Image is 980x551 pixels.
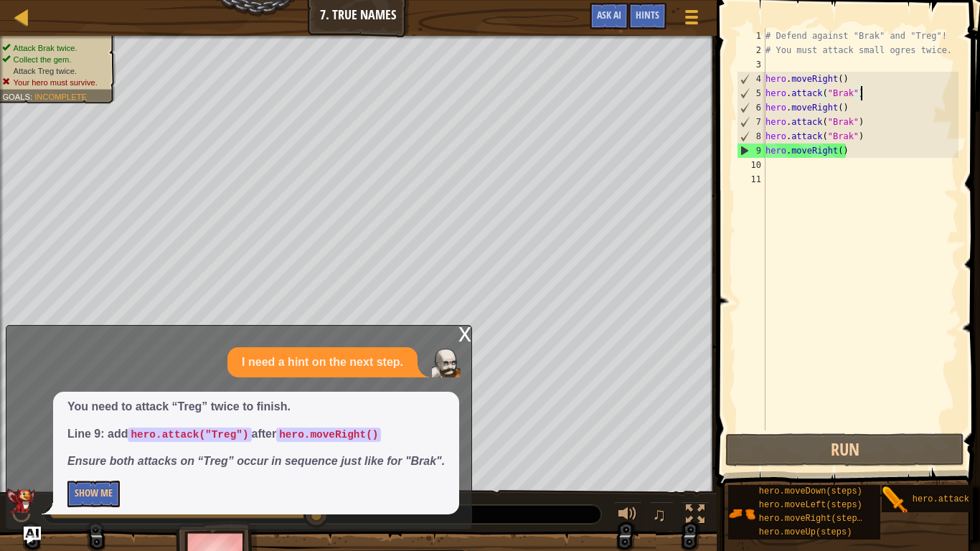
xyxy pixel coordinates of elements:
span: hero.moveUp(steps) [759,527,852,537]
div: 7 [738,115,765,129]
button: Adjust volume [613,501,642,531]
span: Goals [2,92,30,101]
div: 6 [738,100,765,115]
li: Collect the gem. [2,54,107,65]
img: portrait.png [882,486,909,514]
span: hero.moveDown(steps) [759,486,862,496]
div: x [458,326,471,340]
button: Toggle fullscreen [681,501,710,531]
code: hero.moveRight() [276,428,381,442]
span: Collect the gem. [14,55,72,64]
code: hero.attack("Treg") [128,428,251,442]
span: Ask AI [597,8,621,22]
button: ♫ [649,501,674,531]
div: 2 [737,43,765,57]
div: 9 [738,143,765,158]
div: 5 [738,86,765,100]
p: Line 9: add after [67,426,445,443]
span: ♫ [652,504,666,525]
span: Hints [636,8,659,22]
li: Your hero must survive. [2,77,107,88]
div: 8 [738,129,765,143]
span: Your hero must survive. [14,77,98,87]
img: AI [6,489,35,514]
span: hero.moveRight(steps) [759,514,867,524]
button: Ask AI [590,3,628,29]
img: portrait.png [728,500,755,527]
span: Attack Brak twice. [14,43,77,52]
p: I need a hint on the next step. [242,354,403,371]
div: 1 [737,29,765,43]
div: 10 [737,158,765,172]
button: Ask AI [24,527,41,544]
img: Player [432,349,461,377]
button: Run [725,433,964,466]
span: hero.moveLeft(steps) [759,500,862,510]
div: 3 [737,57,765,72]
button: Show Me [67,481,120,507]
li: Attack Treg twice. [2,65,107,77]
em: Ensure both attacks on “Treg” occur in sequence just like for "Brak". [67,455,445,467]
li: Attack Brak twice. [2,42,107,54]
button: Show game menu [674,3,710,37]
div: 11 [737,172,765,187]
p: You need to attack “Treg” twice to finish. [67,399,445,415]
span: : [30,92,34,101]
span: Incomplete [34,92,87,101]
span: Attack Treg twice. [14,66,77,75]
div: 4 [738,72,765,86]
